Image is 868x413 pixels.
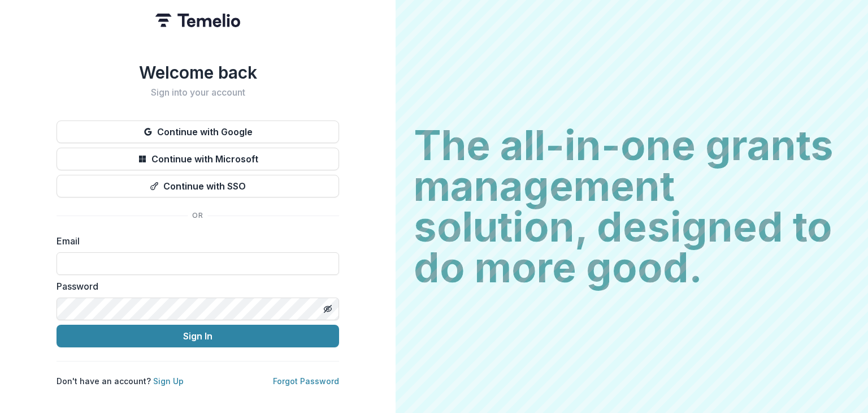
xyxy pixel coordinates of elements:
button: Sign In [57,325,339,347]
h1: Welcome back [57,62,339,83]
h2: Sign into your account [57,87,339,98]
button: Toggle password visibility [319,300,337,318]
button: Continue with SSO [57,175,339,197]
a: Forgot Password [273,376,339,386]
label: Password [57,279,332,293]
button: Continue with Google [57,121,339,143]
p: Don't have an account? [57,375,184,387]
a: Sign Up [153,376,184,386]
img: Temelio [155,14,240,27]
label: Email [57,234,332,248]
button: Continue with Microsoft [57,148,339,170]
